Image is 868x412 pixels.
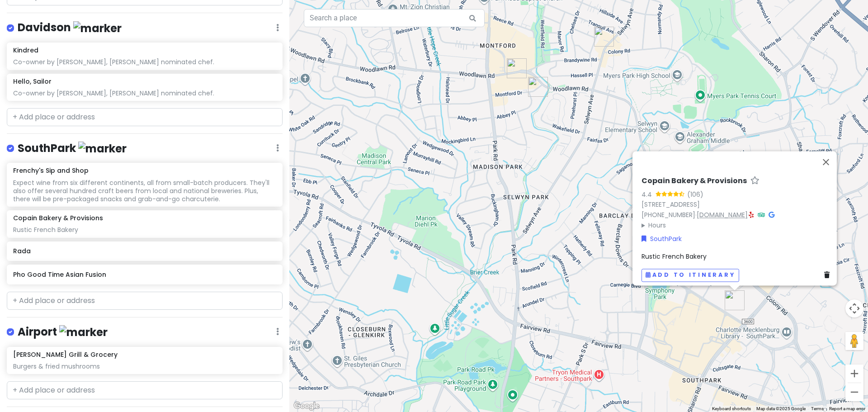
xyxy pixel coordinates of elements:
[642,176,833,230] div: · ·
[13,179,276,204] div: Expect wine from six different continents, all from small-batch producers. They'll also offer sev...
[811,406,824,411] a: Terms (opens in new tab)
[13,362,276,370] div: Burgers & fried mushrooms
[13,46,38,54] h6: Kindred
[7,292,283,310] input: + Add place or address
[642,252,707,261] span: Rustic French Bakery
[829,406,865,411] a: Report a map error
[13,270,276,279] h6: Pho Good Time Asian Fusion
[18,325,108,340] h4: Airport
[304,9,485,27] input: Search a place
[642,234,682,244] a: SouthPark
[507,58,527,78] div: The Crust Pizza - ParkTowne Village
[7,381,283,399] input: + Add place or address
[845,332,863,350] button: Drag Pegman onto the map to open Street View
[13,77,52,85] h6: Hello, Sailor
[292,400,321,412] a: Open this area in Google Maps (opens a new window)
[642,176,747,186] h6: Copain Bakery & Provisions
[845,299,863,317] button: Map camera controls
[642,210,695,219] a: [PHONE_NUMBER]
[642,200,700,209] a: [STREET_ADDRESS]
[758,212,765,218] i: Tripadvisor
[815,151,837,173] button: Close
[59,325,108,339] img: marker
[697,210,748,219] a: [DOMAIN_NAME]
[7,108,283,126] input: + Add place or address
[73,21,122,35] img: marker
[756,406,806,411] span: Map data ©2025 Google
[18,141,127,156] h4: SouthPark
[13,58,276,66] div: Co-owner by [PERSON_NAME], [PERSON_NAME] nominated chef.
[594,27,614,47] div: Rada
[642,220,833,230] summary: Hours
[687,189,703,199] div: (106)
[642,269,739,282] button: Add to itinerary
[712,406,751,412] button: Keyboard shortcuts
[528,77,548,97] div: Luisa's Brick Oven Pizzeria
[13,214,103,222] h6: Copain Bakery & Provisions
[18,20,122,35] h4: Davidson
[292,400,321,412] img: Google
[13,89,276,97] div: Co-owner by [PERSON_NAME], [PERSON_NAME] nominated chef.
[824,270,833,280] a: Delete place
[13,226,276,234] div: Rustic French Bakery
[750,176,759,186] a: Star place
[13,247,276,255] h6: Rada
[13,350,118,359] h6: [PERSON_NAME] Grill & Grocery
[13,166,89,175] h6: Frenchy's Sip and Shop
[725,290,745,310] div: Copain Bakery & Provisions
[845,383,863,401] button: Zoom out
[769,212,774,218] i: Google Maps
[78,142,127,156] img: marker
[642,189,656,199] div: 4.4
[845,365,863,383] button: Zoom in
